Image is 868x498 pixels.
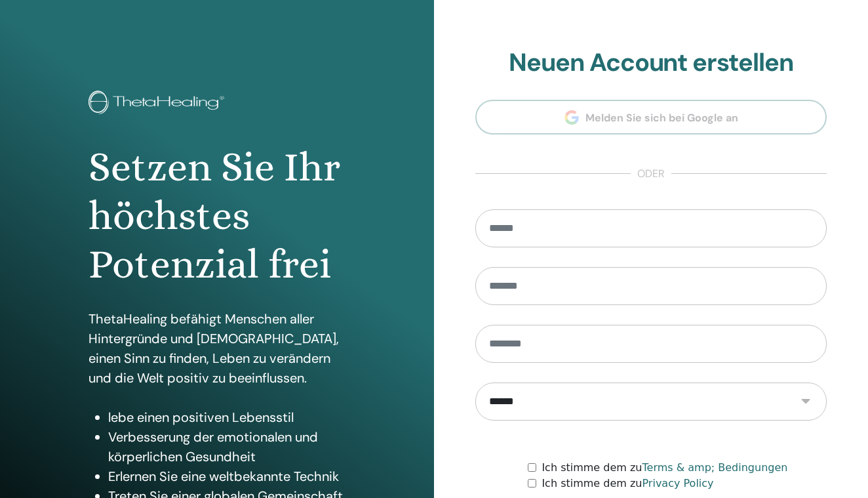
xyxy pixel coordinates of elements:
[89,143,345,289] h1: Setzen Sie Ihr höchstes Potenzial frei
[108,467,345,486] li: Erlernen Sie eine weltbekannte Technik
[108,407,345,427] li: lebe einen positiven Lebensstil
[475,48,827,78] h2: Neuen Account erstellen
[542,476,713,491] label: Ich stimme dem zu
[89,309,345,388] p: ThetaHealing befähigt Menschen aller Hintergründe und [DEMOGRAPHIC_DATA], einen Sinn zu finden, L...
[542,460,787,476] label: Ich stimme dem zu
[108,427,345,467] li: Verbesserung der emotionalen und körperlichen Gesundheit
[642,477,714,489] a: Privacy Policy
[631,166,671,182] span: oder
[642,461,788,474] a: Terms & amp; Bedingungen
